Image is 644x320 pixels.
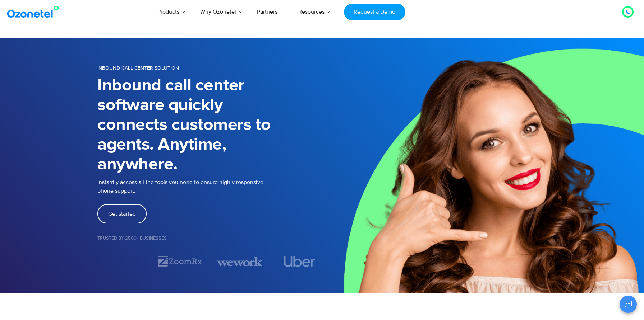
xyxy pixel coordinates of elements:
div: 3 / 7 [217,255,262,268]
img: zoomrx [157,255,202,268]
a: Request a Demo [344,4,405,20]
div: 1 / 7 [97,257,143,266]
p: Instantly access all the tools you need to ensure highly responsive phone support. [97,178,322,195]
h1: Inbound call center software quickly connects customers to agents. Anytime, anywhere. [97,76,322,174]
div: Image Carousel [97,255,322,268]
button: Open chat [620,296,637,313]
h5: Trusted by 2500+ Businesses [97,236,322,241]
img: wework [217,255,262,268]
img: uber [284,256,315,267]
a: Get started [97,204,147,223]
div: 2 / 7 [157,255,202,268]
div: 4 / 7 [277,256,322,267]
span: INBOUND CALL CENTER SOLUTION [97,65,179,71]
span: Get started [108,211,136,217]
